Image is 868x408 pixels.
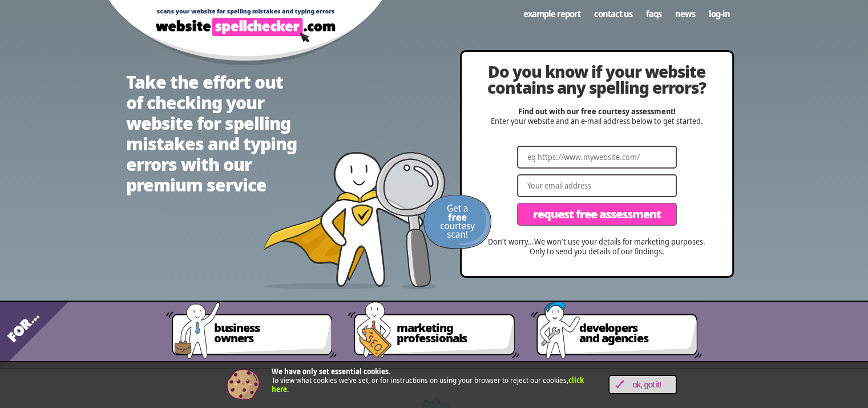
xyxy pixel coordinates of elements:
[668,3,701,25] a: News
[701,3,736,25] a: Log-in
[263,152,446,289] img: website spellchecker scans your website looking for spelling mistakes
[226,367,260,402] img: Cookie
[272,366,391,377] strong: We have only set essential cookies.
[423,195,491,249] img: Get a FREE courtesy scan!
[126,72,297,195] h1: Take the effort out of checking your website for spelling mistakes and typing errors with our pre...
[516,3,587,25] a: Example Report
[639,3,668,25] a: FAQs
[200,316,337,363] a: businessowners
[485,237,709,257] p: Don’t worry…We won’t use your details for marketing purposes. Only to send you details of our fin...
[214,323,324,343] span: business owners
[533,209,661,220] span: Request Free Assessment
[517,146,677,169] input: eg https://www.mywebsite.com/
[517,174,677,197] input: Your email address
[382,316,519,363] a: marketingprofessionals
[485,107,709,126] p: Enter your website and an e-mail address below to get started.
[587,3,639,25] a: Contact us
[517,203,677,226] button: Request Free Assessment
[518,106,676,117] strong: Find out with our free courtesy assessment!
[565,316,702,363] a: developersand agencies
[579,323,688,343] span: developers and agencies
[608,375,677,394] a: OK, Got it!
[272,367,591,394] p: To view what cookies we’ve set, or for instructions on using your browser to reject our cookies, .
[272,375,584,394] a: click here
[396,323,506,343] span: marketing professionals
[624,380,670,390] span: OK, Got it!
[485,63,709,95] h2: Do you know if your website contains any spelling errors?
